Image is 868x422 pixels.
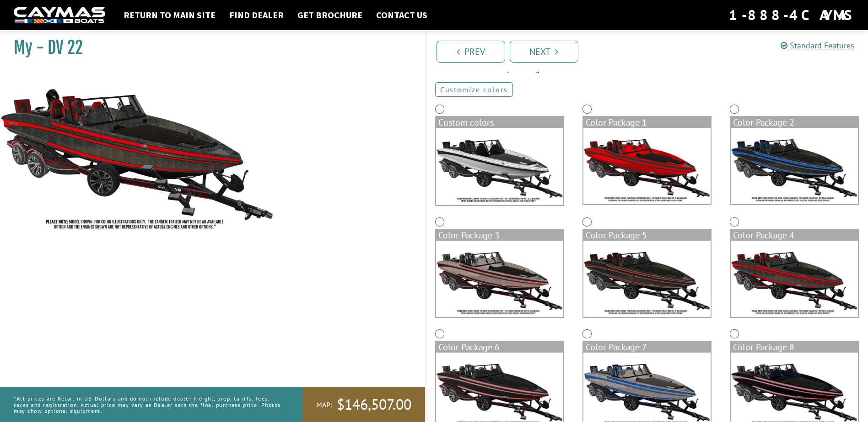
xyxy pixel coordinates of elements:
[583,128,711,204] img: color_package_362.png
[510,41,578,63] a: Next
[583,230,711,241] div: Color Package 5
[225,9,288,21] a: Find Dealer
[293,9,367,21] a: Get Brochure
[731,241,858,317] img: color_package_366.png
[337,395,411,414] span: $146,507.00
[436,128,563,205] img: DV22-Base-Layer.png
[302,387,425,422] a: MAP:$146,507.00
[781,40,854,51] a: Standard Features
[14,7,105,24] img: white-logo-c9c8dbefe5ff5ceceb0f0178aa75bf4bb51f6bca0971e226c86eb53dfe498488.png
[435,82,513,97] a: Customize colors
[14,37,402,58] h1: My - DV 22
[372,9,432,21] a: Contact Us
[731,117,858,128] div: Color Package 2
[731,342,858,353] div: Color Package 8
[14,391,282,418] p: *All prices are Retail in US Dollars and do not include dealer freight, prep, tariffs, fees, taxe...
[583,117,711,128] div: Color Package 1
[729,5,854,25] div: 1-888-4CAYMAS
[436,241,563,317] img: color_package_364.png
[316,400,332,410] span: MAP:
[583,342,711,353] div: Color Package 7
[731,128,858,204] img: color_package_363.png
[436,342,563,353] div: Color Package 6
[583,241,711,317] img: color_package_365.png
[436,230,563,241] div: Color Package 3
[731,230,858,241] div: Color Package 4
[119,9,220,21] a: Return to main site
[437,41,505,63] a: Prev
[436,117,563,128] div: Custom colors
